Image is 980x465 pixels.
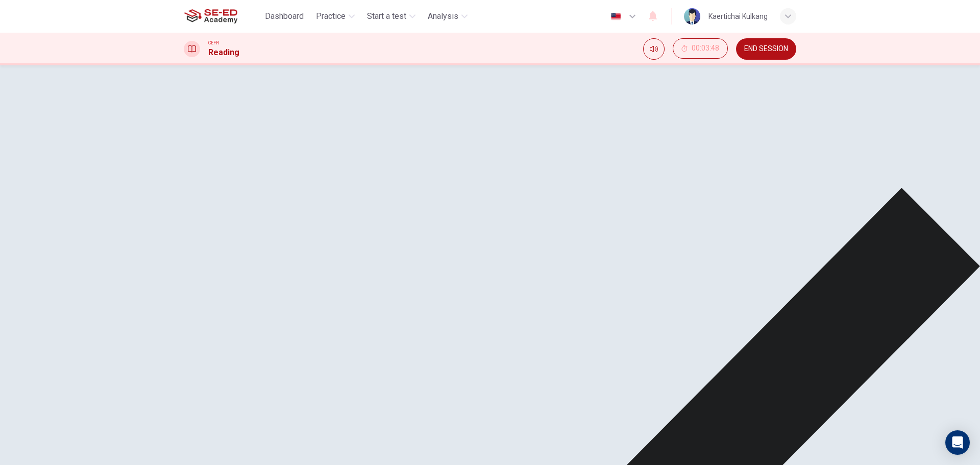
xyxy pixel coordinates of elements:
h1: Reading [208,46,239,59]
img: Profile picture [684,8,700,25]
button: 00:03:48 [673,38,728,59]
img: en [609,13,622,20]
span: CEFR [208,39,219,46]
a: SE-ED Academy logo [184,6,261,27]
img: SE-ED Academy logo [184,6,237,27]
div: Kaertichai Kulkang [708,10,768,22]
button: Dashboard [261,7,308,26]
span: Practice [316,10,346,22]
button: END SESSION [736,38,796,60]
span: Analysis [428,10,458,22]
span: Start a test [367,10,406,22]
span: Dashboard [265,10,304,22]
button: Analysis [424,7,472,26]
span: END SESSION [744,45,788,53]
div: Mute [643,38,665,60]
div: Hide [673,38,728,60]
div: Open Intercom Messenger [945,430,970,455]
button: Start a test [363,7,420,26]
button: Practice [312,7,359,26]
span: 00:03:48 [692,44,719,53]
